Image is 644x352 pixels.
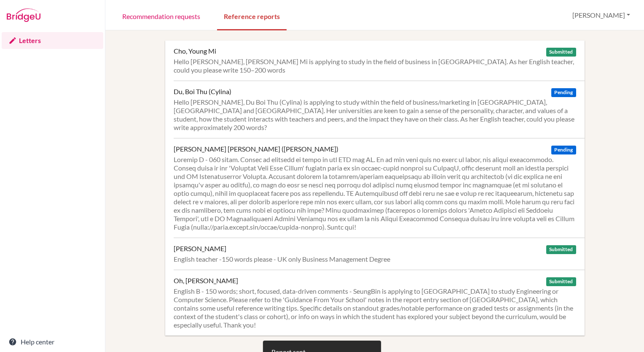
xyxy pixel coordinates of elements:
[174,238,585,270] a: [PERSON_NAME] Submitted English teacher -150 words please - UK only Business Management Degree
[174,287,576,329] div: English B - 150 words; short, focused, data-driven comments - SeungBin is applying to [GEOGRAPHIC...
[2,32,103,49] a: Letters
[546,245,576,254] span: Submitted
[174,244,226,253] div: [PERSON_NAME]
[174,155,576,231] div: Loremip D - 060 sitam. Consec ad elitsedd ei tempo in utl ETD mag AL. En ad min veni quis no exer...
[174,98,576,132] div: Hello [PERSON_NAME], Du Boi Thu (Cylina) is applying to study within the field of business/market...
[546,48,576,57] span: Submitted
[7,8,40,22] img: Bridge-U
[174,47,216,55] div: Cho, Young Mi
[569,7,634,23] button: [PERSON_NAME]
[174,255,576,263] div: English teacher -150 words please - UK only Business Management Degree
[174,87,231,96] div: Du, Boi Thu (Cylina)
[546,277,576,286] span: Submitted
[174,138,585,238] a: [PERSON_NAME] [PERSON_NAME] ([PERSON_NAME]) Pending Loremip D - 060 sitam. Consec ad elitsedd ei ...
[174,57,576,74] div: Hello [PERSON_NAME], [PERSON_NAME] Mi is applying to study in the field of business in [GEOGRAPHI...
[174,41,585,81] a: Cho, Young Mi Submitted Hello [PERSON_NAME], [PERSON_NAME] Mi is applying to study in the field o...
[2,333,103,350] a: Help center
[174,276,238,285] div: Oh, [PERSON_NAME]
[551,88,576,97] span: Pending
[174,270,585,336] a: Oh, [PERSON_NAME] Submitted English B - 150 words; short, focused, data-driven comments - SeungBi...
[174,81,585,138] a: Du, Boi Thu (Cylina) Pending Hello [PERSON_NAME], Du Boi Thu (Cylina) is applying to study within...
[174,145,338,153] div: [PERSON_NAME] [PERSON_NAME] ([PERSON_NAME])
[115,1,207,30] a: Recommendation requests
[551,146,576,154] span: Pending
[217,1,287,30] a: Reference reports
